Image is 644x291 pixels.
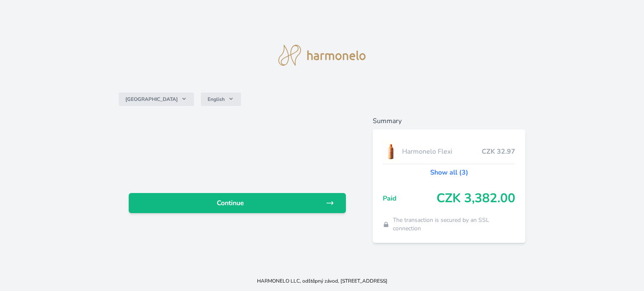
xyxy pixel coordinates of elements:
button: English [201,93,241,106]
span: CZK 3,382.00 [436,191,515,206]
span: Paid [383,193,436,203]
img: logo.svg [278,45,366,66]
img: CLEAN_FLEXI_se_stinem_x-hi_(1)-lo.jpg [383,141,399,162]
button: [GEOGRAPHIC_DATA] [119,93,194,106]
a: Show all (3) [430,167,468,178]
a: Continue [129,193,346,213]
span: The transaction is secured by an SSL connection [393,216,516,233]
span: CZK 32.97 [482,147,515,157]
span: Continue [135,198,326,208]
span: Harmonelo Flexi [402,147,482,157]
h6: Summary [373,116,525,126]
span: [GEOGRAPHIC_DATA] [125,96,178,103]
span: English [208,96,225,103]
